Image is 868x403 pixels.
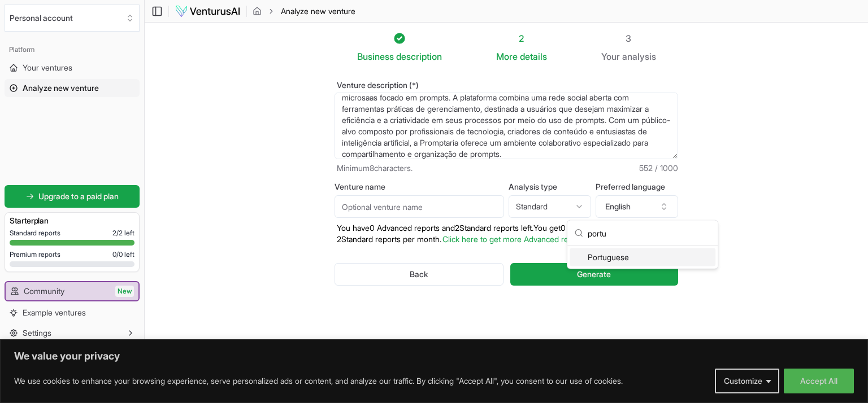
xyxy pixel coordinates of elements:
[601,50,620,63] span: Your
[335,183,504,191] label: Venture name
[112,250,134,259] span: 0 / 0 left
[596,195,678,218] button: English
[337,163,413,174] span: Minimum 8 characters.
[5,324,140,342] button: Settings
[622,51,656,62] span: analysis
[10,215,134,226] h3: Starter plan
[23,327,51,339] span: Settings
[588,221,711,246] input: Search language...
[335,222,678,245] p: You have 0 Advanced reports and 2 Standard reports left. Y ou get 0 Advanced reports and 2 Standa...
[357,50,394,63] span: Business
[112,229,134,238] span: 2 / 2 left
[509,183,591,191] label: Analysis type
[510,263,678,286] button: Generate
[496,32,547,45] div: 2
[14,374,623,388] p: We use cookies to enhance your browsing experience, serve personalized ads or content, and analyz...
[442,234,588,244] a: Click here to get more Advanced reports.
[496,50,518,63] span: More
[335,263,504,286] button: Back
[24,286,64,297] span: Community
[253,6,355,17] nav: breadcrumb
[5,185,140,208] a: Upgrade to a paid plan
[38,191,119,202] span: Upgrade to a paid plan
[396,51,442,62] span: description
[596,183,678,191] label: Preferred language
[601,32,656,45] div: 3
[639,163,678,174] span: 552 / 1000
[5,304,140,322] a: Example ventures
[5,79,140,97] a: Analyze new venture
[10,229,60,238] span: Standard reports
[335,195,504,218] input: Optional venture name
[115,286,134,297] span: New
[715,369,779,393] button: Customize
[335,93,678,159] textarea: Promptaria é uma plataforma inovadora sediada no [GEOGRAPHIC_DATA] que atua como um microsaas foc...
[6,282,138,300] a: CommunityNew
[570,248,715,266] div: Portuguese
[577,269,611,280] span: Generate
[335,81,678,89] label: Venture description (*)
[14,349,854,363] p: We value your privacy
[5,59,140,77] a: Your ventures
[10,250,60,259] span: Premium reports
[5,41,140,59] div: Platform
[281,6,355,17] span: Analyze new venture
[23,62,72,73] span: Your ventures
[520,51,547,62] span: details
[784,369,854,393] button: Accept All
[23,307,86,318] span: Example ventures
[5,5,140,32] button: Select an organization
[175,5,241,18] img: logo
[23,82,99,94] span: Analyze new venture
